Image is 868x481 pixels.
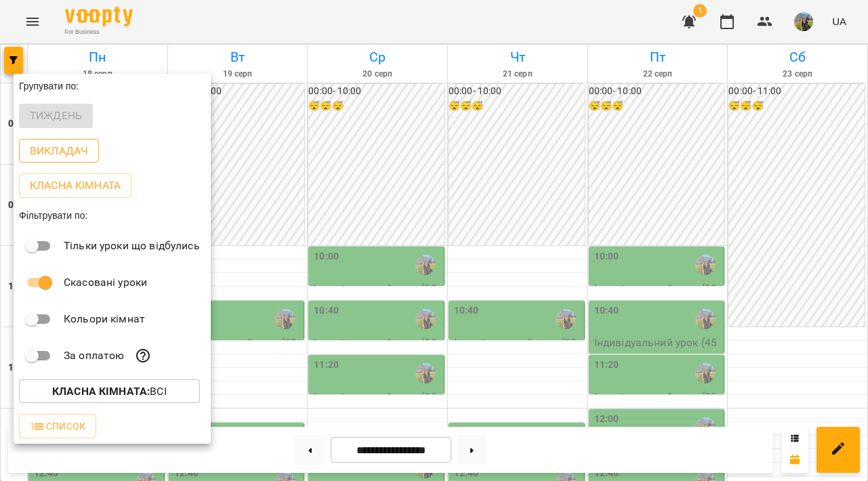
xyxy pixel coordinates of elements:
span: Список [30,418,85,434]
div: Фільтрувати по: [14,203,211,228]
button: Класна кімната [19,173,131,198]
button: Список [19,414,96,438]
p: Кольори кімнат [64,311,145,327]
button: Класна кімната:Всі [19,379,200,404]
button: Викладач [19,139,99,163]
p: За оплатою [64,348,124,364]
div: Групувати по: [14,74,211,98]
p: Класна кімната [30,177,121,194]
b: Класна кімната : [52,385,150,398]
p: Викладач [30,143,88,159]
p: Скасовані уроки [64,274,147,291]
p: Тільки уроки що відбулись [64,238,200,254]
p: Всі [52,383,167,400]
